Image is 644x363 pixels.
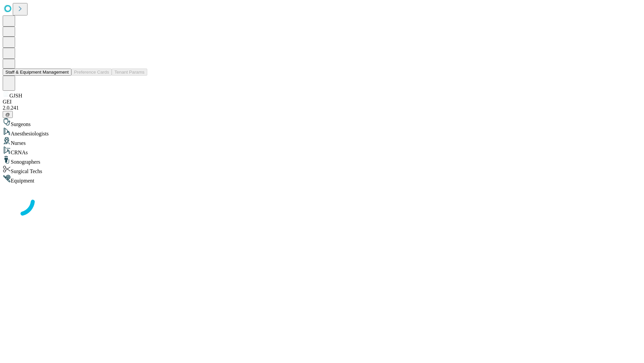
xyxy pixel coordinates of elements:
[3,118,641,127] div: Surgeons
[5,112,10,117] span: @
[3,165,641,174] div: Surgical Techs
[3,137,641,146] div: Nurses
[3,111,13,118] button: @
[3,127,641,137] div: Anesthesiologists
[3,105,641,111] div: 2.0.241
[3,69,71,76] button: Staff & Equipment Management
[3,156,641,165] div: Sonographers
[9,93,22,98] span: GJSH
[112,69,147,76] button: Tenant Params
[71,69,112,76] button: Preference Cards
[3,174,641,184] div: Equipment
[3,99,641,105] div: GEI
[3,146,641,156] div: CRNAs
